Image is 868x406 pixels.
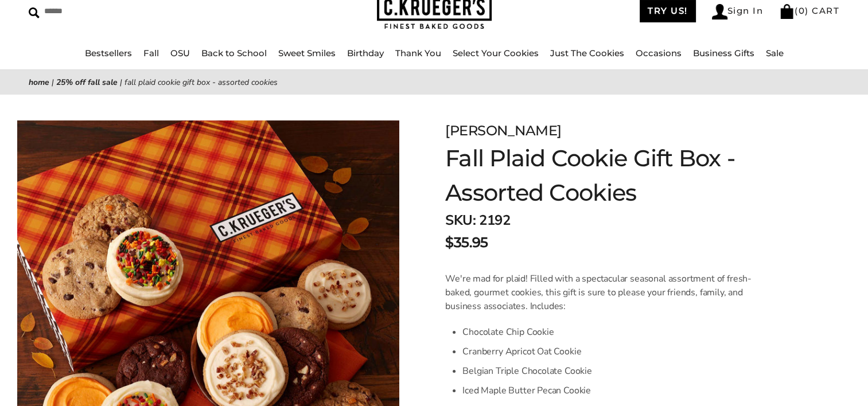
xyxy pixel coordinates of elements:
span: $35.95 [445,232,488,253]
li: Cranberry Apricot Oat Cookie [462,342,759,361]
img: Bag [779,4,795,19]
a: Home [29,77,49,88]
strong: SKU: [445,211,476,229]
a: Sign In [712,4,764,19]
a: Birthday [347,48,384,58]
a: (0) CART [779,5,839,16]
span: | [52,77,54,88]
a: Occasions [636,48,682,58]
input: Search [29,2,221,20]
a: Sale [766,48,784,58]
iframe: Sign Up via Text for Offers [9,362,119,397]
div: [PERSON_NAME] [445,120,811,141]
span: 0 [799,5,805,16]
li: Iced Maple Butter Pecan Cookie [462,381,759,400]
a: Business Gifts [693,48,754,58]
span: 2192 [479,211,510,229]
img: Account [712,4,727,19]
a: Select Your Cookies [453,48,539,58]
span: Fall Plaid Cookie Gift Box - Assorted Cookies [124,77,278,88]
a: Thank You [395,48,441,58]
span: | [120,77,122,88]
a: Fall [143,48,159,58]
a: Back to School [201,48,267,58]
img: Search [29,7,40,18]
a: Bestsellers [85,48,132,58]
li: Belgian Triple Chocolate Cookie [462,361,759,381]
li: Chocolate Chip Cookie [462,322,759,342]
a: Just The Cookies [550,48,624,58]
nav: breadcrumbs [29,76,839,89]
h1: Fall Plaid Cookie Gift Box - Assorted Cookies [445,141,811,210]
a: OSU [170,48,190,58]
a: Sweet Smiles [278,48,336,58]
p: We're mad for plaid! Filled with a spectacular seasonal assortment of fresh-baked, gourmet cookie... [445,272,759,313]
a: 25% OFF Fall Sale [56,77,118,88]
